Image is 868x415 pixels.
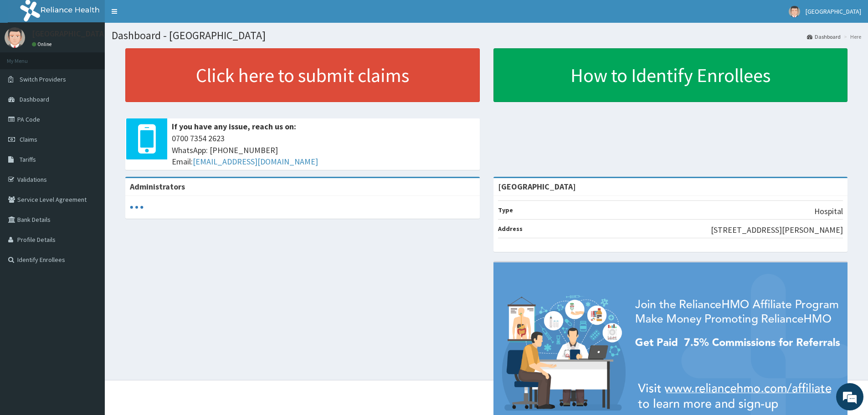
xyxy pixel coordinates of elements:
[493,48,848,102] a: How to Identify Enrollees
[193,156,318,167] a: [EMAIL_ADDRESS][DOMAIN_NAME]
[711,224,843,236] p: [STREET_ADDRESS][PERSON_NAME]
[20,135,37,143] span: Claims
[807,33,841,41] a: Dashboard
[172,133,475,168] span: 0700 7354 2623 WhatsApp: [PHONE_NUMBER] Email:
[498,206,513,214] b: Type
[5,27,25,48] img: User Image
[20,155,36,164] span: Tariffs
[498,225,523,233] b: Address
[130,181,185,192] b: Administrators
[32,41,54,47] a: Online
[20,95,49,103] span: Dashboard
[20,75,66,83] span: Switch Providers
[32,30,107,38] p: [GEOGRAPHIC_DATA]
[498,181,576,192] strong: [GEOGRAPHIC_DATA]
[806,7,861,15] span: [GEOGRAPHIC_DATA]
[125,48,480,102] a: Click here to submit claims
[814,205,843,217] p: Hospital
[112,30,861,41] h1: Dashboard - [GEOGRAPHIC_DATA]
[789,6,800,17] img: User Image
[842,33,861,41] li: Here
[172,121,296,132] b: If you have any issue, reach us on:
[130,200,144,214] svg: audio-loading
